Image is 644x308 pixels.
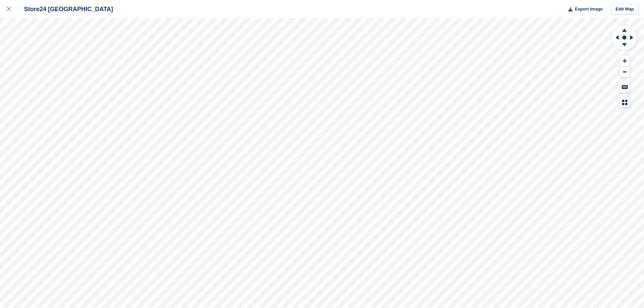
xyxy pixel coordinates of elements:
button: Zoom In [620,55,630,67]
span: Export Image [575,6,602,13]
button: Export Image [564,4,603,15]
button: Map Legend [620,97,630,108]
a: Edit Map [611,4,639,15]
div: Store24 [GEOGRAPHIC_DATA] [18,5,113,13]
button: Zoom Out [620,67,630,78]
button: Keyboard Shortcuts [620,81,630,93]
